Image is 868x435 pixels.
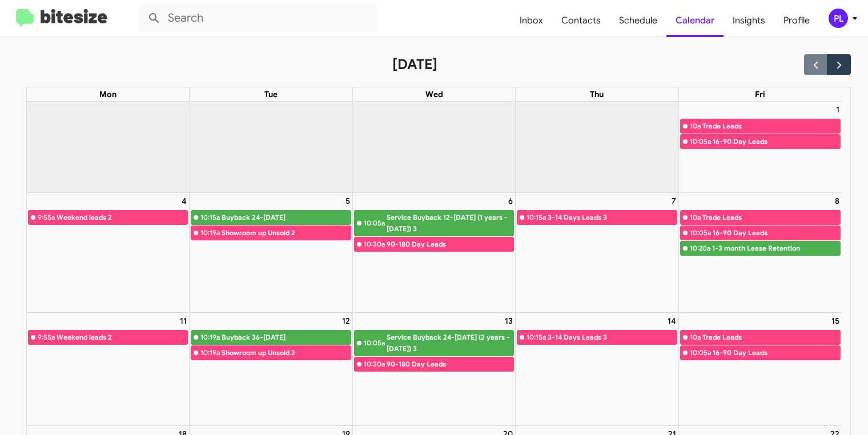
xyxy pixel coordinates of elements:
a: Insights [724,4,774,37]
td: August 6, 2025 [352,192,515,313]
button: Next month [827,54,850,74]
div: Trade Leads [702,212,840,223]
div: Trade Leads [702,120,840,132]
div: 10a [690,120,701,132]
div: Service Buyback 12-[DATE] (1 years - [DATE]) 3 [387,212,513,235]
div: 10:05a [690,227,711,239]
a: August 12, 2025 [340,313,352,329]
div: 16-90 Day Leads [713,136,840,147]
a: August 11, 2025 [178,313,189,329]
a: Thursday [588,87,606,101]
div: Showroom up Unsold 2 [222,347,350,359]
div: 10a [690,212,701,223]
div: 10:19a [200,332,220,343]
div: 10:15a [527,332,546,343]
div: Weekend leads 2 [57,332,188,343]
div: Weekend leads 2 [57,212,188,223]
div: 16-90 Day Leads [713,347,840,359]
button: PL [819,9,855,28]
div: Trade Leads [702,332,840,343]
div: 1-3 month Lease Retention [712,243,840,254]
div: 10:20a [690,243,710,254]
td: August 12, 2025 [190,313,352,426]
div: 10:15a [527,212,546,223]
div: 10:05a [364,217,385,229]
div: 90-180 Day Leads [387,239,513,250]
a: August 13, 2025 [503,313,515,329]
a: August 1, 2025 [834,102,842,118]
div: 16-90 Day Leads [713,227,840,239]
div: 90-180 Day Leads [387,359,513,370]
a: Contacts [552,4,610,37]
input: Search [138,5,378,32]
a: August 14, 2025 [665,313,678,329]
div: 10:19a [200,227,220,239]
div: 10:30a [364,359,385,370]
td: August 15, 2025 [678,313,841,426]
a: Tuesday [262,87,280,101]
a: August 5, 2025 [343,193,352,209]
td: August 1, 2025 [678,102,841,193]
a: Schedule [610,4,666,37]
td: August 5, 2025 [190,192,352,313]
a: August 4, 2025 [179,193,189,209]
button: Previous month [804,54,827,74]
a: Inbox [511,4,552,37]
a: Monday [97,87,119,101]
a: Profile [774,4,819,37]
a: Friday [753,87,767,101]
div: 3-14 Days Leads 3 [548,212,676,223]
div: Buyback 36-[DATE] [222,332,350,343]
div: 10:19a [200,347,220,359]
td: August 4, 2025 [27,192,190,313]
td: August 13, 2025 [352,313,515,426]
a: Wednesday [423,87,445,101]
a: August 8, 2025 [833,193,842,209]
div: 10:30a [364,239,385,250]
div: 9:55a [38,332,55,343]
div: Buyback 24-[DATE] [222,212,350,223]
div: 10:05a [364,337,385,349]
div: 9:55a [38,212,55,223]
div: 10a [690,332,701,343]
div: Service Buyback 24-[DATE] (2 years - [DATE]) 3 [387,332,513,355]
div: 10:05a [690,347,711,359]
div: Showroom up Unsold 2 [222,227,350,239]
div: 10:05a [690,136,711,147]
td: August 14, 2025 [516,313,678,426]
h2: [DATE] [392,55,437,74]
div: PL [829,9,848,28]
td: August 11, 2025 [27,313,190,426]
td: August 7, 2025 [516,192,678,313]
td: August 8, 2025 [678,192,841,313]
a: August 15, 2025 [829,313,842,329]
a: August 6, 2025 [506,193,515,209]
div: 10:15a [200,212,220,223]
a: August 7, 2025 [669,193,678,209]
a: Calendar [666,4,724,37]
div: 3-14 Days Leads 3 [548,332,676,343]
